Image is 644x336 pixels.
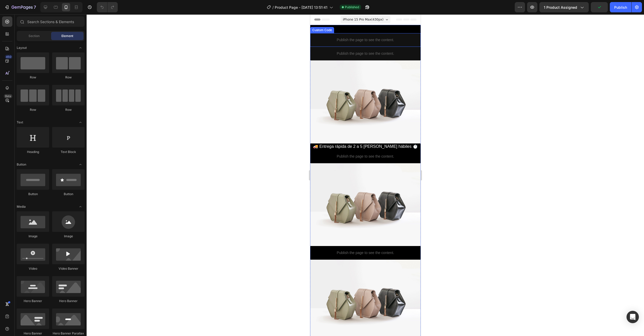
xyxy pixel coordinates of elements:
button: Publish [610,2,631,12]
div: 450 [5,55,12,59]
div: Beta [4,94,12,98]
span: Button [17,162,26,167]
p: 7 [34,4,36,10]
span: Toggle open [76,118,85,126]
div: Publish [614,5,627,10]
span: Section [29,34,40,38]
div: Row [17,107,49,112]
button: 1 product assigned [539,2,589,12]
div: Button [17,192,49,196]
div: Row [52,75,85,80]
div: Image [17,234,49,239]
div: Video [17,266,49,271]
div: Hero Banner [52,299,85,303]
div: Undo/Redo [97,2,118,12]
span: Published [345,5,359,10]
button: 7 [2,2,38,12]
div: Row [52,107,85,112]
div: Hero Banner [17,299,49,303]
span: / [272,5,274,10]
div: Text Block [52,150,85,154]
span: Media [17,204,26,209]
span: Text [17,120,23,125]
span: Toggle open [76,44,85,52]
span: Layout [17,46,27,50]
input: Search Sections & Elements [17,16,85,27]
span: 1 product assigned [544,5,577,10]
span: Toggle open [76,160,85,169]
div: Video Banner [52,266,85,271]
span: Toggle open [76,203,85,211]
span: Element [61,34,73,38]
iframe: Design area [310,14,421,336]
div: Open Intercom Messenger [627,311,639,323]
span: Product Page - [DATE] 13:51:41 [275,5,327,10]
div: Button [52,192,85,196]
div: Hero Banner Parallax [52,331,85,336]
div: Image [52,234,85,239]
div: Heading [17,150,49,154]
div: Row [17,75,49,80]
div: Hero Banner [17,331,49,336]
